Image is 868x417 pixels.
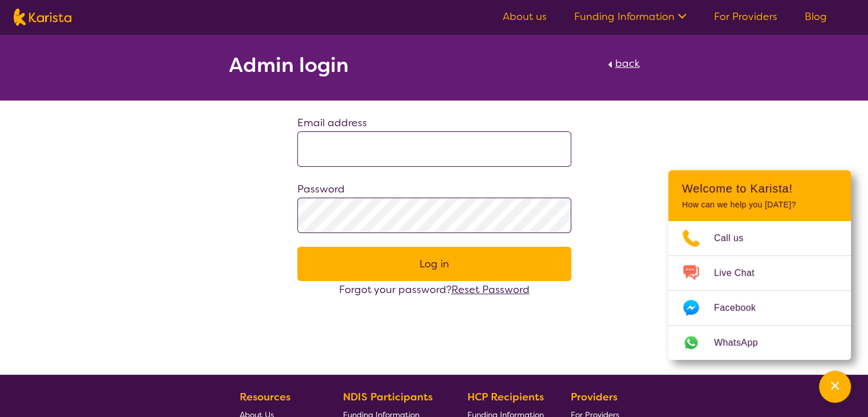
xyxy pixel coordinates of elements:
[682,182,837,195] h2: Welcome to Karista!
[574,10,687,23] a: Funding Information
[297,116,367,130] label: Email address
[668,326,851,360] a: Web link opens in a new tab.
[229,55,349,75] h2: Admin login
[615,57,640,70] span: back
[714,299,769,316] span: Facebook
[451,283,530,296] a: Reset Password
[714,10,777,23] a: For Providers
[605,55,640,80] a: back
[571,390,617,404] b: Providers
[467,390,544,404] b: HCP Recipients
[714,264,768,282] span: Live Chat
[668,221,851,360] ul: Choose channel
[682,200,837,210] p: How can we help you [DATE]?
[805,10,827,23] a: Blog
[819,371,851,403] button: Channel Menu
[668,170,851,360] div: Channel Menu
[297,281,571,298] div: Forgot your password?
[503,10,547,23] a: About us
[14,9,71,26] img: Karista logo
[714,230,757,247] span: Call us
[297,247,571,281] button: Log in
[297,182,345,196] label: Password
[714,334,772,351] span: WhatsApp
[240,390,290,404] b: Resources
[343,390,433,404] b: NDIS Participants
